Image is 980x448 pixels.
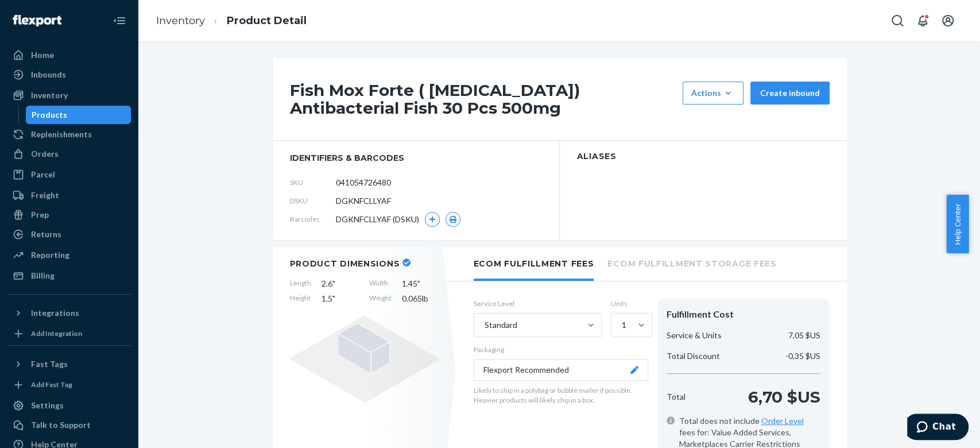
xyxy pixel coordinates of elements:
[785,350,820,362] p: -0,35 $US
[611,299,648,308] label: Units
[290,177,336,187] span: SKU
[788,330,820,341] p: 7,05 $US
[31,90,68,101] div: Inventory
[7,145,131,163] a: Orders
[31,49,54,61] div: Home
[147,4,316,38] ol: breadcrumbs
[321,278,359,289] span: 2.6
[474,385,648,405] p: Likely to ship in a polybag or bubble mailer if possible. Heavier products will likely ship in a ...
[622,319,626,331] div: 1
[7,206,131,224] a: Prep
[7,65,131,84] a: Inbounds
[31,358,68,370] div: Fast Tags
[748,385,820,408] p: 6,70 $US
[7,186,131,204] a: Freight
[7,355,131,373] button: Fast Tags
[474,247,594,281] li: Ecom Fulfillment Fees
[691,87,735,99] div: Actions
[621,319,622,331] input: 1
[402,278,439,289] span: 1.45
[7,416,131,434] button: Talk to Support
[156,14,205,27] a: Inventory
[31,400,64,411] div: Settings
[946,195,969,253] button: Help Center
[761,416,804,426] a: Order Level
[607,247,776,279] li: Ecom Fulfillment Storage Fees
[332,293,335,303] span: "
[7,246,131,264] a: Reporting
[31,129,92,140] div: Replenishments
[417,279,420,288] span: "
[290,152,542,164] span: identifiers & barcodes
[7,86,131,105] a: Inventory
[31,329,82,338] div: Add Integration
[7,267,131,285] a: Billing
[7,304,131,322] button: Integrations
[7,165,131,184] a: Parcel
[7,327,131,341] a: Add Integration
[936,9,959,32] button: Open account menu
[683,82,743,105] button: Actions
[31,148,59,160] div: Orders
[321,293,359,304] span: 1.5
[886,9,909,32] button: Open Search Box
[31,249,69,261] div: Reporting
[402,293,439,304] span: 0.065 lb
[31,209,49,221] div: Prep
[7,125,131,144] a: Replenishments
[369,278,392,289] span: Width
[474,359,648,381] button: Flexport Recommended
[290,293,311,304] span: Height
[474,299,602,308] label: Service Level
[31,69,66,80] div: Inbounds
[31,419,91,431] div: Talk to Support
[108,9,131,32] button: Close Navigation
[290,278,311,289] span: Length
[227,14,307,27] a: Product Detail
[31,229,61,240] div: Returns
[485,319,517,331] div: Standard
[290,82,677,117] h1: Fish Mox Forte ( [MEDICAL_DATA]) Antibacterial Fish 30 Pcs 500mg
[26,106,131,124] a: Products
[31,169,55,180] div: Parcel
[667,350,720,362] p: Total Discount
[907,414,969,442] iframe: Ouvre un widget dans lequel vous pouvez chatter avec l’un de nos agents
[7,46,131,64] a: Home
[7,225,131,244] a: Returns
[369,293,392,304] span: Weight
[336,195,391,207] span: DGKNFCLLYAF
[332,279,335,288] span: "
[31,380,72,389] div: Add Fast Tag
[13,15,61,26] img: Flexport logo
[31,307,79,319] div: Integrations
[667,308,820,321] div: Fulfillment Cost
[750,82,830,105] button: Create inbound
[483,319,485,331] input: Standard
[7,378,131,392] a: Add Fast Tag
[667,330,722,341] p: Service & Units
[667,391,685,403] p: Total
[31,270,55,281] div: Billing
[7,396,131,415] a: Settings
[290,196,336,206] span: DSKU
[911,9,934,32] button: Open notifications
[290,258,400,269] h2: Product Dimensions
[32,109,67,121] div: Products
[290,214,336,224] span: Barcodes
[336,214,419,225] span: DGKNFCLLYAF (DSKU)
[474,345,648,354] p: Packaging
[577,152,830,161] h2: Aliases
[31,190,59,201] div: Freight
